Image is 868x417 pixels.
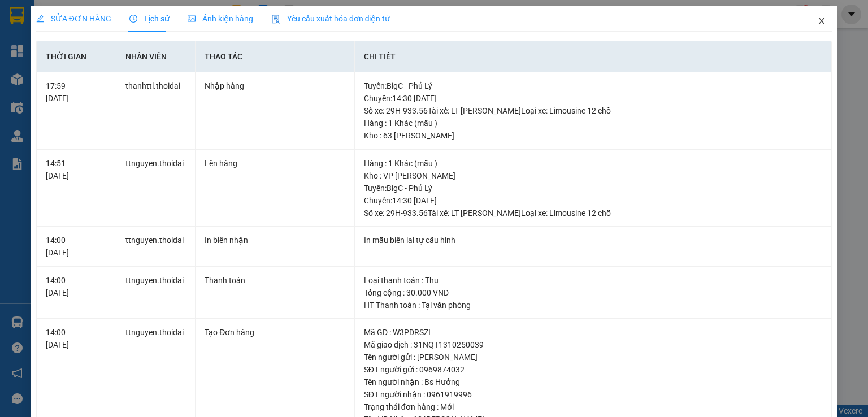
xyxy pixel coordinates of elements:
div: Tuyến : BigC - Phủ Lý Chuyến: 14:30 [DATE] Số xe: 29H-933.56 Tài xế: LT [PERSON_NAME] Loại xe: Li... [364,182,823,219]
div: In biên nhận [205,234,345,246]
div: Tuyến : BigC - Phủ Lý Chuyến: 14:30 [DATE] Số xe: 29H-933.56 Tài xế: LT [PERSON_NAME] Loại xe: Li... [364,80,823,117]
div: 14:00 [DATE] [46,234,107,259]
div: Tạo Đơn hàng [205,326,345,338]
div: HT Thanh toán : Tại văn phòng [364,299,823,311]
div: 17:59 [DATE] [46,80,107,105]
div: Nhập hàng [205,80,345,92]
div: 14:00 [DATE] [46,326,107,351]
div: Tên người gửi : [PERSON_NAME] [364,351,823,363]
div: Kho : 63 [PERSON_NAME] [364,129,823,142]
div: Lên hàng [205,157,345,170]
div: Hàng : 1 Khác (mẫu ) [364,117,823,129]
td: ttnguyen.thoidai [116,227,196,267]
td: ttnguyen.thoidai [116,267,196,319]
button: Close [806,6,837,37]
span: close [817,16,826,25]
img: logo [4,40,6,98]
div: Hàng : 1 Khác (mẫu ) [364,157,823,170]
div: Thanh toán [205,274,345,286]
span: Yêu cầu xuất hóa đơn điện tử [271,14,390,23]
th: Thời gian [37,41,116,72]
div: In mẫu biên lai tự cấu hình [364,234,823,246]
td: thanhttl.thoidai [116,72,196,150]
div: Trạng thái đơn hàng : Mới [364,401,823,413]
th: Chi tiết [355,41,832,72]
img: icon [271,15,280,24]
strong: CÔNG TY TNHH DỊCH VỤ DU LỊCH THỜI ĐẠI [10,9,102,46]
div: 14:51 [DATE] [46,157,107,182]
div: Mã GD : W3PDRSZI [364,326,823,338]
div: Tổng cộng : 30.000 VND [364,286,823,299]
span: Chuyển phát nhanh: [GEOGRAPHIC_DATA] - [GEOGRAPHIC_DATA] [7,49,105,89]
span: 63TQT1410250091 [106,76,192,88]
div: SĐT người nhận : 0961919996 [364,388,823,401]
div: 14:00 [DATE] [46,274,107,299]
span: edit [36,15,44,23]
div: Mã giao dịch : 31NQT1310250039 [364,338,823,351]
div: SĐT người gửi : 0969874032 [364,363,823,376]
th: Thao tác [196,41,354,72]
th: Nhân viên [116,41,196,72]
span: SỬA ĐƠN HÀNG [36,14,111,23]
div: Kho : VP [PERSON_NAME] [364,170,823,182]
td: ttnguyen.thoidai [116,150,196,227]
span: clock-circle [129,15,137,23]
span: Lịch sử [129,14,170,23]
span: picture [188,15,196,23]
div: Tên người nhận : Bs Hưởng [364,376,823,388]
div: Loại thanh toán : Thu [364,274,823,286]
span: Ảnh kiện hàng [188,14,253,23]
